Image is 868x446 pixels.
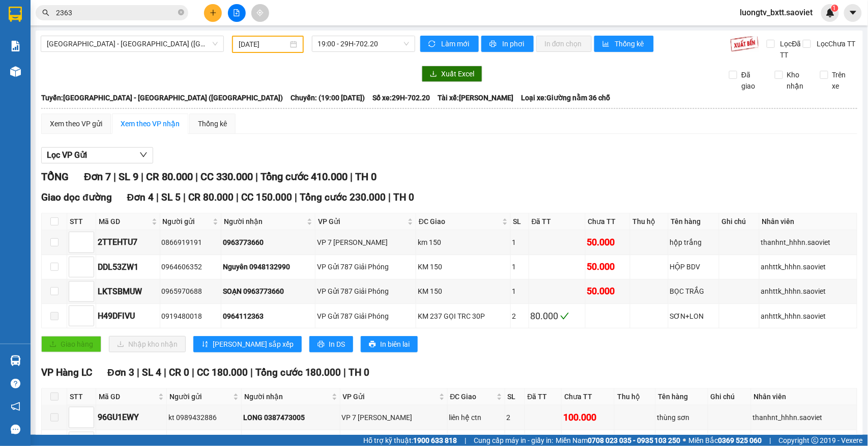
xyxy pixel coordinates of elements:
div: LKTSBMUW [98,285,158,298]
th: Chưa TT [586,213,630,230]
div: hộp trắng [670,237,717,248]
span: download [430,70,437,78]
span: ĐC Giao [419,216,500,227]
span: Chuyến: (19:00 [DATE]) [291,92,365,103]
span: 1 [833,5,836,12]
div: 100.000 [563,410,613,425]
span: In phơi [502,38,526,49]
td: VP Gửi 787 Giải Phóng [315,304,416,328]
span: close-circle [178,8,184,18]
img: warehouse-icon [10,355,21,366]
span: ⚪️ [683,438,686,442]
span: Loại xe: Giường nằm 36 chỗ [521,92,610,103]
div: 80.000 [531,309,584,323]
span: | [295,191,297,203]
span: Người gửi [163,216,211,227]
span: 19:00 - 29H-702.20 [318,36,409,51]
span: Giao dọc đường [41,191,112,203]
span: SL 5 [161,191,181,203]
button: printerIn DS [309,336,353,352]
button: plus [204,4,222,22]
button: printerIn phơi [481,36,534,52]
div: 0965970688 [162,286,219,297]
th: Nhân viên [760,213,857,230]
span: | [195,171,198,183]
sup: 1 [831,5,838,12]
div: Thống kê [198,118,227,129]
div: 1 [512,286,527,297]
div: 1 [512,237,527,248]
input: 12/09/2025 [239,39,288,50]
span: down [139,151,148,159]
span: TH 0 [393,191,414,203]
span: printer [369,341,376,349]
span: VP Gửi [318,216,406,227]
th: Thu hộ [630,213,669,230]
span: Số xe: 29H-702.20 [372,92,430,103]
div: VP 7 [PERSON_NAME] [342,412,446,423]
span: Lọc VP Gửi [47,149,87,161]
span: printer [317,341,325,349]
div: KM 150 [418,286,509,297]
img: warehouse-icon [10,66,21,77]
span: | [344,367,346,378]
span: Làm mới [441,38,471,49]
td: DDL53ZW1 [96,255,160,280]
span: Lọc Chưa TT [813,38,857,49]
div: SOẠN 0963773660 [223,286,314,297]
div: 0963773660 [223,237,314,248]
span: Người nhận [224,216,305,227]
span: Cung cấp máy in - giấy in: [474,435,553,446]
img: icon-new-feature [826,8,835,17]
div: kt 0989432886 [168,412,240,423]
img: solution-icon [10,41,21,51]
div: DDL53ZW1 [98,261,158,273]
td: 96GU1EWY [96,405,167,430]
span: Tài xế: [PERSON_NAME] [438,92,513,103]
input: Tìm tên, số ĐT hoặc mã đơn [56,7,176,18]
span: close-circle [178,9,184,15]
span: sync [428,40,437,48]
span: message [11,425,20,434]
span: luongtv_bxtt.saoviet [732,6,821,19]
div: KM 237 GỌI TRC 30P [418,311,509,322]
div: VP Gửi 787 Giải Phóng [317,286,414,297]
span: | [113,171,116,183]
th: SL [511,213,529,230]
span: | [137,367,139,378]
button: syncLàm mới [420,36,479,52]
th: Đã TT [525,388,562,405]
div: thanhnt_hhhn.saoviet [761,237,855,248]
span: search [42,9,49,16]
span: Tổng cước 180.000 [255,367,341,378]
span: notification [11,402,20,411]
td: VP 7 Phạm Văn Đồng [340,405,448,430]
th: Ghi chú [719,213,760,230]
th: STT [67,388,96,405]
span: | [465,435,466,446]
span: Miền Bắc [689,435,762,446]
span: ĐC Giao [450,391,495,402]
span: SL 4 [142,367,161,378]
button: aim [251,4,269,22]
strong: 0708 023 035 - 0935 103 250 [588,436,681,444]
div: 0866919191 [162,237,219,248]
th: Thu hộ [615,388,656,405]
th: STT [67,213,96,230]
div: 2 [507,412,523,423]
span: TỔNG [41,171,69,183]
span: copyright [812,437,819,444]
b: Tuyến: [GEOGRAPHIC_DATA] - [GEOGRAPHIC_DATA] ([GEOGRAPHIC_DATA]) [41,94,283,102]
button: downloadXuất Excel [422,66,482,82]
button: Lọc VP Gửi [41,147,153,163]
div: KM 150 [418,261,509,272]
span: Kho nhận [783,69,813,92]
button: caret-down [844,4,862,22]
span: Tổng cước 230.000 [300,191,386,203]
div: 0964606352 [162,261,219,272]
div: 1 [512,261,527,272]
div: 50.000 [587,235,628,249]
span: Người gửi [169,391,231,402]
button: bar-chartThống kê [594,36,654,52]
span: | [250,367,253,378]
